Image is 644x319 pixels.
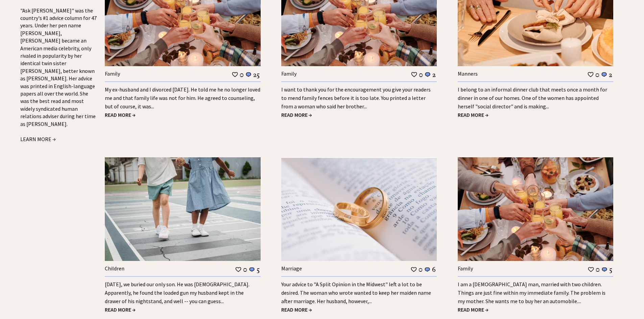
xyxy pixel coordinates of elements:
img: children.jpg [105,157,261,261]
td: 0 [419,70,423,79]
img: heart_outline%201.png [587,71,594,78]
img: heart_outline%201.png [235,266,242,273]
img: marriage.jpg [281,157,437,261]
a: [DATE], we buried our only son. He was [DEMOGRAPHIC_DATA]. Apparently, he found the loaded gun my... [105,281,249,304]
td: 2 [609,70,613,79]
a: READ MORE → [281,111,312,118]
a: Marriage [281,265,302,272]
a: READ MORE → [281,306,312,313]
img: heart_outline%201.png [411,71,418,78]
td: 0 [243,265,247,274]
td: 0 [239,70,244,79]
td: 0 [595,265,600,274]
img: message_round%201.png [601,267,608,273]
img: message_round%201.png [424,72,431,78]
a: READ MORE → [458,111,488,118]
div: "Ask [PERSON_NAME]" was the country's #1 advice column for 47 years. Under her pen name [PERSON_N... [20,7,98,144]
a: My ex-husband and I divorced [DATE]. He told me he no longer loved me and that family life was no... [105,86,260,110]
td: 0 [418,265,423,274]
img: message_round%201.png [424,267,431,273]
a: I want to thank you for the encouragement you give your readers to mend family fences before it i... [281,86,431,110]
a: Family [281,70,296,77]
td: 5 [256,265,260,274]
img: heart_outline%201.png [410,266,417,273]
a: READ MORE → [105,306,136,313]
img: family.jpg [458,157,614,261]
img: heart_outline%201.png [588,266,594,273]
a: READ MORE → [105,111,136,118]
img: message_round%201.png [601,72,607,78]
td: 2 [432,70,436,79]
a: Manners [458,70,478,77]
a: I belong to an informal dinner club that meets once a month for dinner in one of our homes. One o... [458,86,607,110]
a: Your advice to "A Split Opinion in the Midwest" left a lot to be desired. The woman who wrote wan... [281,281,431,304]
td: 25 [253,70,260,79]
img: heart_outline%201.png [232,71,238,78]
img: message_round%201.png [245,72,252,78]
a: LEARN MORE → [20,136,56,142]
td: 5 [609,265,613,274]
td: 0 [595,70,600,79]
td: 6 [432,265,436,274]
a: Family [458,265,473,272]
a: Children [105,265,124,272]
img: message_round%201.png [248,267,255,273]
a: Family [105,70,120,77]
a: READ MORE → [458,306,488,313]
a: I am a [DEMOGRAPHIC_DATA] man, married with two children. Things are just fine within my immediat... [458,281,605,304]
